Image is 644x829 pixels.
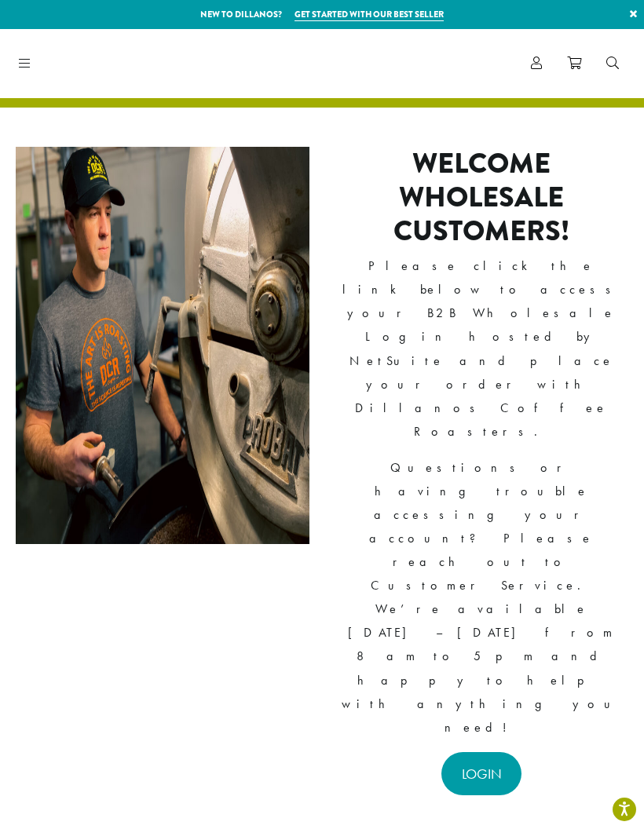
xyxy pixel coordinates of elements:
h2: Welcome Wholesale Customers! [335,147,628,249]
a: Search [594,50,631,76]
a: Get started with our best seller [295,8,444,21]
p: Please click the link below to access your B2B Wholesale Login hosted by NetSuite and place your ... [335,254,628,444]
a: LOGIN [441,752,522,795]
p: Questions or having trouble accessing your account? Please reach out to Customer Service. We’re a... [335,456,628,740]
